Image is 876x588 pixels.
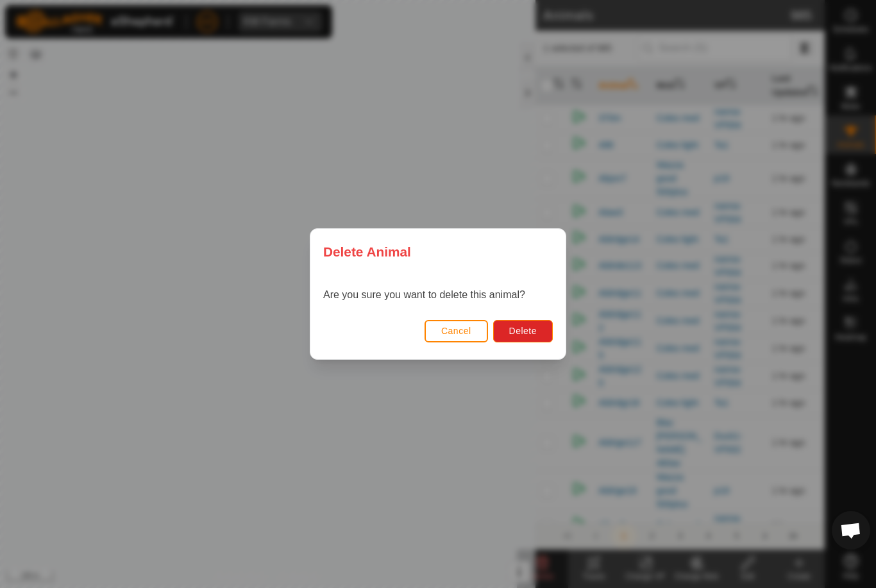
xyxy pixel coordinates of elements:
[832,511,870,550] div: Open chat
[310,229,566,274] div: Delete Animal
[493,320,553,342] button: Delete
[441,326,471,336] span: Cancel
[425,320,488,342] button: Cancel
[323,289,525,300] span: Are you sure you want to delete this animal?
[509,326,537,336] span: Delete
